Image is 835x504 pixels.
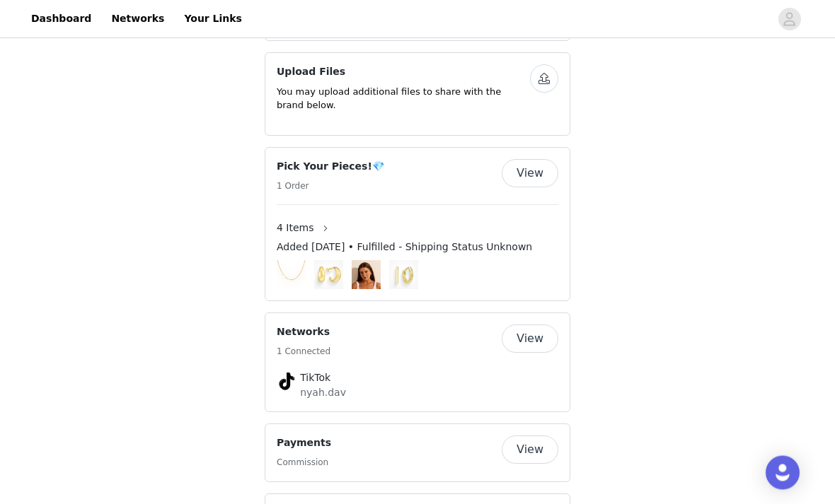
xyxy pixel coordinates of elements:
[277,160,384,175] h4: Pick Your Pieces!💎
[766,456,800,490] div: Open Intercom Messenger
[314,261,343,290] img: Kendall Hoops
[389,261,418,290] img: Itty Bitty Hoops
[300,386,535,401] p: nyah.dav
[277,261,306,290] img: Don't Get It Twisted Necklace
[277,457,331,469] h5: Commission
[502,160,558,188] button: View
[277,65,530,80] h4: Upload Files
[277,86,530,113] p: You may upload additional files to share with the brand below.
[103,3,173,35] a: Networks
[277,346,330,358] h5: 1 Connected
[23,3,100,35] a: Dashboard
[300,371,535,386] h4: TikTok
[277,436,331,451] h4: Payments
[277,221,314,236] span: 4 Items
[277,180,384,193] h5: 1 Order
[502,325,558,353] button: View
[502,436,558,464] button: View
[277,325,330,340] h4: Networks
[352,261,381,290] img: Soleil Necklace
[783,8,796,30] div: avatar
[265,148,570,302] div: Pick Your Pieces!💎
[265,313,570,413] div: Networks
[265,424,570,483] div: Payments
[175,3,250,35] a: Your Links
[277,240,532,255] span: Added [DATE] • Fulfilled - Shipping Status Unknown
